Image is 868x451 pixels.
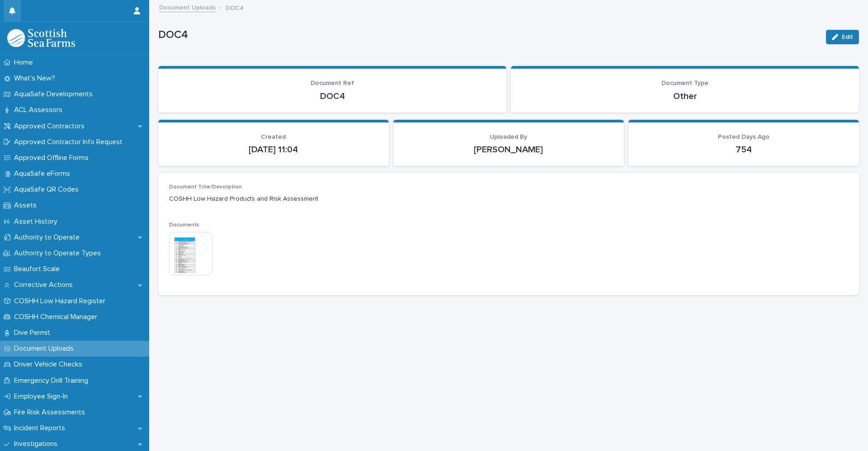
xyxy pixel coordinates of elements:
[490,134,527,140] span: Uploaded By
[522,91,848,102] p: Other
[10,217,65,226] p: Asset History
[10,138,130,146] p: Approved Contractor Info Request
[159,2,216,12] a: Document Uploads
[158,28,819,42] p: DOC4
[10,440,65,448] p: Investigations
[10,360,90,369] p: Driver Vehicle Checks
[10,233,87,242] p: Authority to Operate
[169,91,495,102] p: DOC4
[10,169,77,178] p: AquaSafe eForms
[718,134,769,140] span: Posted Days Ago
[10,376,95,385] p: Emergency Drill Training
[10,58,40,67] p: Home
[404,144,613,155] p: [PERSON_NAME]
[169,184,242,190] span: Document Title/Description
[10,106,70,114] p: ACL Assessors
[10,313,104,321] p: COSHH Chemical Manager
[10,392,75,401] p: Employee Sign-In
[7,29,75,47] img: bPIBxiqnSb2ggTQWdOVV
[169,222,199,228] span: Documents
[10,74,62,83] p: What's New?
[10,424,72,432] p: Incident Reports
[10,265,67,273] p: Beaufort Scale
[10,154,96,162] p: Approved Offline Forms
[10,249,108,258] p: Authority to Operate Types
[261,134,286,140] span: Created
[842,34,853,40] span: Edit
[10,185,86,194] p: AquaSafe QR Codes
[10,344,81,353] p: Document Uploads
[10,408,92,417] p: Fire Risk Assessments
[10,281,80,289] p: Corrective Actions
[226,2,244,12] p: DOC4
[10,297,113,305] p: COSHH Low Hazard Register
[10,329,57,337] p: Dive Permit
[826,30,859,44] button: Edit
[311,80,354,86] span: Document Ref
[639,144,848,155] p: 754
[10,90,100,99] p: AquaSafe Developments
[661,80,708,86] span: Document Type
[10,122,92,131] p: Approved Contractors
[169,194,848,204] p: COSHH Low Hazard Products and Risk Assessment
[169,144,378,155] p: [DATE] 11:04
[10,201,44,210] p: Assets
